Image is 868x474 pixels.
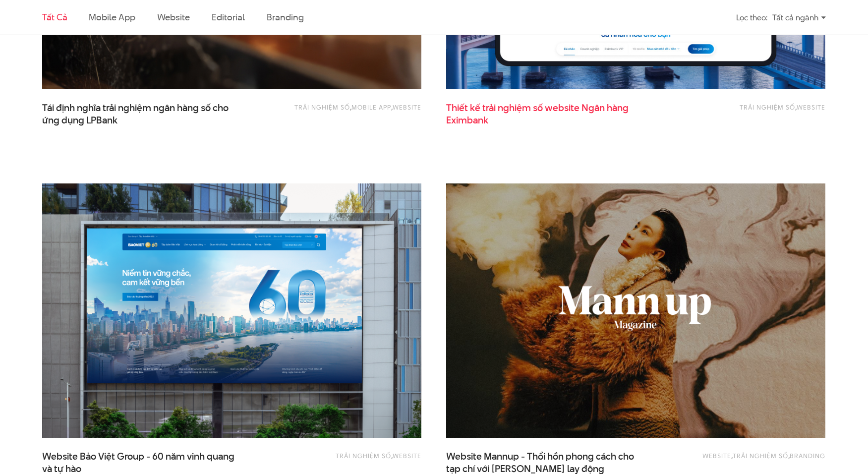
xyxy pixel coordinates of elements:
span: Thiết kế trải nghiệm số website Ngân hàng [446,102,644,126]
div: , , [674,450,825,470]
img: website Mann up [446,183,825,438]
div: , [270,450,421,470]
a: Mobile app [351,103,391,112]
a: Branding [790,451,825,460]
div: Lọc theo: [736,9,767,26]
a: Trải nghiệm số [733,451,788,460]
div: , , [270,102,421,121]
img: BaoViet 60 năm [42,183,421,438]
a: Website [393,103,421,112]
a: Tất cả [42,11,67,23]
a: Website [797,103,825,112]
a: Trải nghiệm số [336,451,391,460]
a: Tái định nghĩa trải nghiệm ngân hàng số choứng dụng LPBank [42,102,240,126]
span: Eximbank [446,114,488,127]
a: Website [393,451,421,460]
a: Trải nghiệm số [294,103,350,112]
span: Tái định nghĩa trải nghiệm ngân hàng số cho [42,102,240,126]
a: Mobile app [89,11,135,23]
a: Editorial [212,11,245,23]
div: Tất cả ngành [772,9,826,26]
a: Thiết kế trải nghiệm số website Ngân hàngEximbank [446,102,644,126]
a: Branding [267,11,303,23]
a: Website [157,11,190,23]
a: Website [702,451,731,460]
a: Trải nghiệm số [740,103,795,112]
div: , [674,102,825,121]
span: ứng dụng LPBank [42,114,117,127]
